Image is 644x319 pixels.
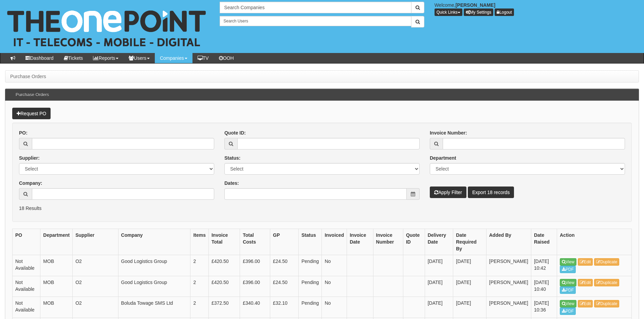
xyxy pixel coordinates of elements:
td: [DATE] [425,276,453,297]
a: Dashboard [20,53,59,63]
td: [DATE] [425,297,453,318]
th: Date Required By [453,229,486,255]
label: Supplier: [19,155,40,161]
a: Edit [578,300,593,307]
th: Department [40,229,73,255]
td: £396.00 [240,255,270,276]
a: Logout [495,8,514,16]
input: Search Users [220,16,411,26]
th: GP [270,229,299,255]
td: 2 [190,276,209,297]
a: My Settings [464,8,494,16]
a: View [560,279,576,286]
label: Department [430,155,456,161]
td: [PERSON_NAME] [486,255,531,276]
a: PDF [560,286,576,294]
th: Invoice Number [373,229,403,255]
b: [PERSON_NAME] [456,2,495,8]
th: Added By [486,229,531,255]
th: Items [190,229,209,255]
td: [DATE] [453,276,486,297]
td: [DATE] 10:36 [531,297,557,318]
a: Duplicate [594,258,619,266]
a: Edit [578,279,593,286]
th: Quote ID [403,229,425,255]
a: Tickets [59,53,88,63]
td: [DATE] [453,297,486,318]
td: [PERSON_NAME] [486,276,531,297]
label: PO: [19,129,27,136]
a: Duplicate [594,300,619,307]
a: Companies [155,53,192,63]
td: No [322,255,347,276]
td: Good Logistics Group [118,276,190,297]
a: Request PO [12,108,51,119]
td: £340.40 [240,297,270,318]
th: Delivery Date [425,229,453,255]
th: Action [557,229,632,255]
a: Export 18 records [468,187,514,198]
td: [DATE] [425,255,453,276]
td: [DATE] [453,255,486,276]
td: [DATE] 10:40 [531,276,557,297]
th: Supplier [73,229,118,255]
a: PDF [560,307,576,315]
a: Reports [88,53,124,63]
td: MOB [40,297,73,318]
p: 18 Results [19,205,625,212]
a: PDF [560,266,576,273]
td: Pending [299,297,322,318]
td: £396.00 [240,276,270,297]
td: Not Available [13,255,40,276]
div: Welcome, [429,2,644,16]
th: Total Costs [240,229,270,255]
td: Boluda Towage SMS Ltd [118,297,190,318]
a: View [560,300,576,307]
th: Invoice Date [347,229,373,255]
button: Apply Filter [430,187,466,198]
label: Dates: [224,180,239,187]
th: Invoiced [322,229,347,255]
td: £24.50 [270,255,299,276]
a: Duplicate [594,279,619,286]
li: Purchase Orders [10,73,46,80]
td: MOB [40,276,73,297]
th: Status [299,229,322,255]
td: 2 [190,297,209,318]
td: No [322,297,347,318]
a: TV [192,53,214,63]
td: O2 [73,297,118,318]
td: £24.50 [270,276,299,297]
td: £372.50 [208,297,240,318]
label: Invoice Number: [430,129,467,136]
a: Edit [578,258,593,266]
label: Status: [224,155,240,161]
td: [PERSON_NAME] [486,297,531,318]
a: Users [124,53,155,63]
label: Quote ID: [224,129,246,136]
td: No [322,276,347,297]
a: View [560,258,576,266]
td: O2 [73,276,118,297]
td: Pending [299,276,322,297]
td: 2 [190,255,209,276]
th: Company [118,229,190,255]
label: Company: [19,180,42,187]
td: Not Available [13,276,40,297]
input: Search Companies [220,2,411,13]
td: Not Available [13,297,40,318]
td: Good Logistics Group [118,255,190,276]
a: OOH [214,53,239,63]
td: MOB [40,255,73,276]
td: [DATE] 10:42 [531,255,557,276]
td: £32.10 [270,297,299,318]
td: O2 [73,255,118,276]
th: Date Raised [531,229,557,255]
button: Quick Links [435,8,462,16]
th: PO [13,229,40,255]
td: £420.50 [208,276,240,297]
th: Invoice Total [208,229,240,255]
td: Pending [299,255,322,276]
td: £420.50 [208,255,240,276]
h3: Purchase Orders [12,89,52,101]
